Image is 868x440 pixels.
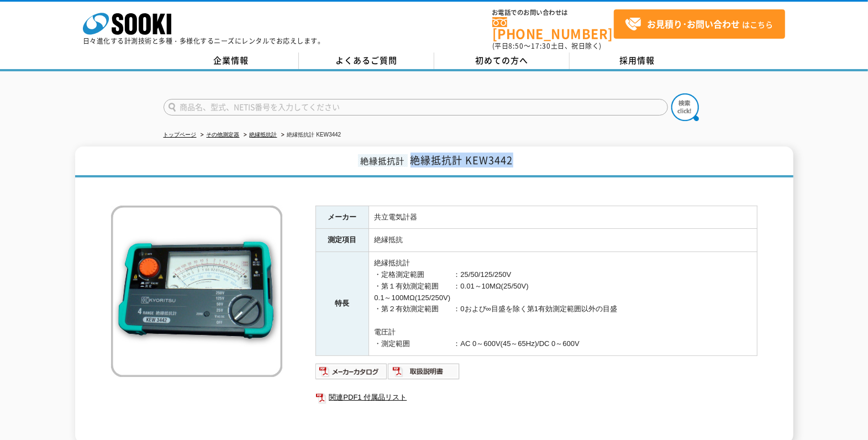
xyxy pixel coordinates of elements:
a: 絶縁抵抗計 [250,132,277,138]
span: はこちら [625,16,773,33]
p: 日々進化する計測技術と多種・多様化するニーズにレンタルでお応えします。 [83,38,325,44]
a: 関連PDF1 付属品リスト [315,390,757,405]
img: btn_search.png [671,93,699,121]
td: 絶縁抵抗計 ・定格測定範囲 ：25/50/125/250V ・第１有効測定範囲 ：0.01～10MΩ(25/50V) 0.1～100MΩ(125/250V) ・第２有効測定範囲 ：0および∞目盛... [369,252,757,355]
span: (平日 ～ 土日、祝日除く) [492,41,602,51]
a: お見積り･お問い合わせはこちら [614,9,785,39]
img: メーカーカタログ [315,363,388,380]
strong: お見積り･お問い合わせ [647,17,740,30]
span: 17:30 [531,41,551,51]
a: メーカーカタログ [315,370,388,378]
a: よくあるご質問 [299,53,434,69]
a: トップページ [164,132,197,138]
td: 共立電気計器 [369,206,757,229]
span: 初めての方へ [475,54,528,66]
a: 取扱説明書 [388,370,460,378]
span: 絶縁抵抗計 KEW3442 [411,153,513,167]
a: 初めての方へ [434,53,570,69]
input: 商品名、型式、NETIS番号を入力してください [164,99,668,116]
a: 企業情報 [164,53,299,69]
img: 絶縁抵抗計 KEW3442 [111,206,282,377]
a: その他測定器 [207,132,240,138]
th: メーカー [315,206,369,229]
a: [PHONE_NUMBER] [492,17,614,40]
li: 絶縁抵抗計 KEW3442 [279,129,341,141]
td: 絶縁抵抗 [369,229,757,252]
a: 採用情報 [570,53,705,69]
span: お電話でのお問い合わせは [492,9,614,16]
span: 絶縁抵抗計 [358,154,408,167]
img: 取扱説明書 [388,363,460,380]
th: 特長 [315,252,369,355]
span: 8:50 [509,41,524,51]
th: 測定項目 [315,229,369,252]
